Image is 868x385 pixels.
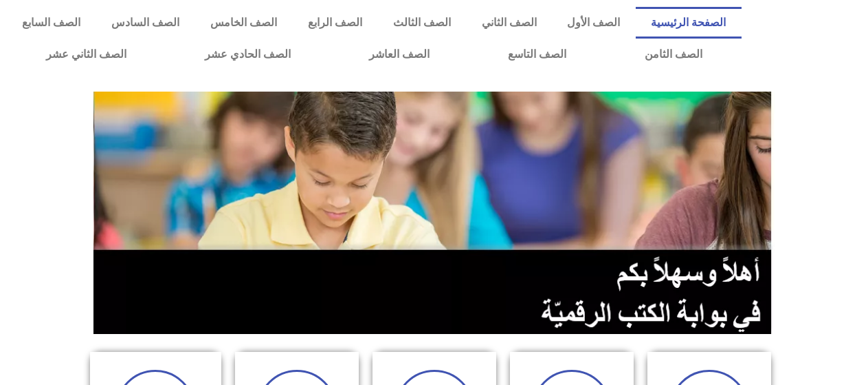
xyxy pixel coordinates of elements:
a: الصف الرابع [293,7,378,39]
a: الصفحة الرئيسية [636,7,742,39]
a: الصف الثاني [466,7,552,39]
a: الصف التاسع [469,39,605,70]
a: الصف الأول [552,7,636,39]
a: الصف الثالث [377,7,466,39]
a: الصف الحادي عشر [166,39,330,70]
a: الصف السادس [96,7,195,39]
a: الصف الخامس [195,7,293,39]
a: الصف الثاني عشر [7,39,166,70]
a: الصف الثامن [605,39,742,70]
a: الصف العاشر [330,39,469,70]
a: الصف السابع [7,7,96,39]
